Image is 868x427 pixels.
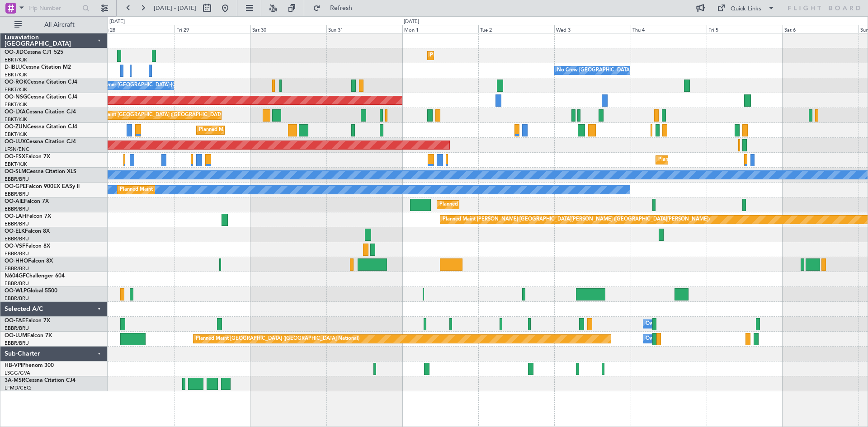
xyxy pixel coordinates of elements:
a: OO-LXACessna Citation CJ4 [5,109,76,115]
a: OO-LUXCessna Citation CJ4 [5,139,76,145]
div: Fri 29 [175,25,250,33]
span: D-IBLU [5,65,22,70]
a: EBBR/BRU [5,206,29,212]
div: Planned Maint [GEOGRAPHIC_DATA] ([GEOGRAPHIC_DATA] National) [120,183,283,197]
div: Planned Maint Kortrijk-[GEOGRAPHIC_DATA] [199,123,304,137]
a: LFSN/ENC [5,146,29,153]
span: OO-ZUN [5,124,27,130]
span: OO-LAH [5,214,26,219]
span: OO-HHO [5,258,28,264]
span: OO-VSF [5,244,25,249]
span: All Aircraft [24,22,95,28]
a: OO-FSXFalcon 7X [5,154,50,160]
span: OO-NSG [5,94,27,100]
div: Planned Maint [GEOGRAPHIC_DATA] ([GEOGRAPHIC_DATA] National) [83,108,247,122]
button: All Aircraft [10,18,98,32]
a: EBBR/BRU [5,295,29,302]
div: [DATE] [109,18,125,26]
a: OO-FAEFalcon 7X [5,318,50,324]
a: EBKT/KJK [5,86,27,93]
div: Thu 4 [631,25,707,33]
a: OO-JIDCessna CJ1 525 [5,50,63,55]
div: Fri 5 [707,25,783,33]
a: EBKT/KJK [5,131,27,138]
a: EBKT/KJK [5,101,27,108]
span: OO-ELK [5,229,25,234]
div: No Crew [GEOGRAPHIC_DATA] ([GEOGRAPHIC_DATA] National) [557,64,708,77]
div: Sat 30 [250,25,326,33]
div: Thu 28 [99,25,175,33]
div: Tue 2 [478,25,554,33]
span: OO-AIE [5,199,24,204]
a: EBBR/BRU [5,250,29,257]
a: EBKT/KJK [5,116,27,123]
a: OO-ZUNCessna Citation CJ4 [5,124,77,130]
div: Planned Maint [GEOGRAPHIC_DATA] ([GEOGRAPHIC_DATA] National) [196,332,359,346]
a: EBBR/BRU [5,265,29,272]
div: Owner Melsbroek Air Base [646,317,707,331]
span: OO-LUM [5,333,27,338]
div: [DATE] [404,18,419,26]
a: OO-LUMFalcon 7X [5,333,52,338]
div: Sun 31 [326,25,402,33]
a: EBKT/KJK [5,56,27,63]
a: LFMD/CEQ [5,385,31,391]
span: OO-FAE [5,318,25,324]
span: OO-LXA [5,109,26,115]
div: Owner Melsbroek Air Base [646,332,707,346]
input: Trip Number [28,1,80,15]
a: EBBR/BRU [5,280,29,287]
span: Refresh [322,5,360,11]
span: [DATE] - [DATE] [154,4,196,12]
div: Planned Maint [PERSON_NAME]-[GEOGRAPHIC_DATA][PERSON_NAME] ([GEOGRAPHIC_DATA][PERSON_NAME]) [443,213,710,226]
a: 3A-MSRCessna Citation CJ4 [5,378,75,383]
span: OO-WLP [5,288,27,294]
div: Planned Maint Kortrijk-[GEOGRAPHIC_DATA] [658,153,764,167]
a: OO-SLMCessna Citation XLS [5,169,76,174]
span: OO-JID [5,50,24,55]
span: OO-FSX [5,154,25,160]
div: Quick Links [731,5,761,14]
a: EBBR/BRU [5,221,29,227]
a: OO-LAHFalcon 7X [5,214,51,219]
a: EBBR/BRU [5,191,29,197]
a: EBBR/BRU [5,340,29,347]
span: OO-LUX [5,139,26,145]
a: OO-WLPGlobal 5500 [5,288,57,294]
a: OO-ROKCessna Citation CJ4 [5,80,77,85]
a: OO-NSGCessna Citation CJ4 [5,94,77,100]
button: Refresh [309,1,363,15]
a: LSGG/GVA [5,370,30,376]
a: EBKT/KJK [5,161,27,168]
a: OO-GPEFalcon 900EX EASy II [5,184,80,189]
a: EBBR/BRU [5,176,29,183]
a: OO-HHOFalcon 8X [5,258,53,264]
a: EBBR/BRU [5,235,29,242]
a: OO-VSFFalcon 8X [5,244,50,249]
span: OO-SLM [5,169,26,174]
div: Mon 1 [402,25,478,33]
button: Quick Links [712,1,779,15]
span: OO-GPE [5,184,26,189]
span: N604GF [5,273,26,279]
span: OO-ROK [5,80,27,85]
span: 3A-MSR [5,378,25,383]
a: OO-AIEFalcon 7X [5,199,49,204]
a: OO-ELKFalcon 8X [5,229,50,234]
a: HB-VPIPhenom 300 [5,363,54,368]
div: Wed 3 [554,25,630,33]
div: Planned Maint [GEOGRAPHIC_DATA] ([GEOGRAPHIC_DATA]) [439,198,582,211]
a: D-IBLUCessna Citation M2 [5,65,71,70]
div: Sat 6 [783,25,859,33]
a: EBKT/KJK [5,71,27,78]
div: Planned Maint Kortrijk-[GEOGRAPHIC_DATA] [430,49,535,62]
div: Owner [GEOGRAPHIC_DATA]-[GEOGRAPHIC_DATA] [101,79,223,92]
span: HB-VPI [5,363,22,368]
a: N604GFChallenger 604 [5,273,65,279]
a: EBBR/BRU [5,325,29,332]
